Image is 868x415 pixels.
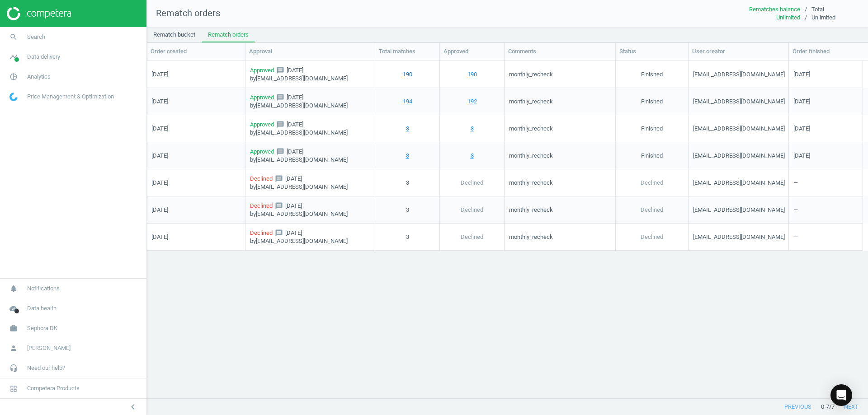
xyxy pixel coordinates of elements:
[692,47,785,56] div: User creator
[250,128,348,136] div: by [EMAIL_ADDRESS][DOMAIN_NAME]
[202,27,255,42] a: Rematch orders
[27,284,60,293] span: Notifications
[147,61,868,398] div: grid
[693,70,785,78] div: [EMAIL_ADDRESS][DOMAIN_NAME]
[27,344,71,352] span: [PERSON_NAME]
[151,151,168,159] div: [DATE]
[250,201,348,210] div: [DATE]
[821,403,829,411] span: 0 - 7
[250,147,348,155] div: [DATE]
[151,97,168,105] div: [DATE]
[406,205,409,214] span: 3
[249,47,371,56] div: Approval
[793,97,810,105] div: [DATE]
[508,47,612,56] div: Comments
[509,151,553,159] div: monthly_recheck
[5,320,22,337] i: work
[250,174,348,182] div: [DATE]
[444,197,500,222] div: Declined
[620,224,684,249] div: Declined
[27,93,114,101] span: Price Management & Optimization
[829,403,835,411] span: / 7
[793,47,859,56] div: Order finished
[27,304,57,312] span: Data health
[509,70,553,78] div: monthly_recheck
[250,228,348,237] div: [DATE]
[276,93,284,101] i: message
[693,124,785,132] div: [EMAIL_ADDRESS][DOMAIN_NAME]
[509,97,553,105] div: monthly_recheck
[250,93,274,102] span: Approved
[444,224,500,249] div: Declined
[800,5,811,14] div: /
[830,384,852,406] div: Open Intercom Messenger
[5,280,22,297] i: notifications
[467,97,477,105] a: 192
[793,224,858,249] div: —
[5,300,22,317] i: cloud_done
[620,143,684,168] div: Finished
[27,33,45,41] span: Search
[151,205,168,214] div: [DATE]
[693,205,785,214] div: [EMAIL_ADDRESS][DOMAIN_NAME]
[509,233,553,241] div: monthly_recheck
[151,178,168,187] div: [DATE]
[693,151,785,159] div: [EMAIL_ADDRESS][DOMAIN_NAME]
[250,120,348,128] div: [DATE]
[620,116,684,141] div: Finished
[793,170,858,195] div: —
[250,175,273,183] span: Declined
[9,93,18,101] img: wGWNvw8QSZomAAAAABJRU5ErkJggg==
[732,5,800,14] div: Rematches balance
[27,324,57,332] span: Sephora DK
[406,151,409,159] a: 3
[793,70,810,78] div: [DATE]
[27,384,80,392] span: Competera Products
[250,202,273,210] span: Declined
[122,401,144,413] button: chevron_left
[5,48,22,65] i: timeline
[509,205,553,214] div: monthly_recheck
[250,74,348,82] div: by [EMAIL_ADDRESS][DOMAIN_NAME]
[147,27,202,42] a: Rematch bucket
[793,151,810,159] div: [DATE]
[5,340,22,357] i: person
[250,148,274,156] span: Approved
[156,8,220,19] span: Rematch orders
[693,97,785,105] div: [EMAIL_ADDRESS][DOMAIN_NAME]
[444,170,500,195] div: Declined
[471,151,474,159] a: 3
[250,182,348,191] div: by [EMAIL_ADDRESS][DOMAIN_NAME]
[793,124,810,132] div: [DATE]
[5,28,22,46] i: search
[27,73,51,81] span: Analytics
[250,210,348,218] div: by [EMAIL_ADDRESS][DOMAIN_NAME]
[800,14,811,22] div: /
[275,201,283,210] i: message
[250,237,348,245] div: by [EMAIL_ADDRESS][DOMAIN_NAME]
[403,97,412,105] a: 194
[619,47,684,56] div: Status
[250,66,274,75] span: Approved
[403,70,412,78] a: 190
[27,364,65,372] span: Need our help?
[620,197,684,222] div: Declined
[250,66,348,74] div: [DATE]
[620,170,684,195] div: Declined
[620,62,684,87] div: Finished
[250,121,274,129] span: Approved
[693,233,785,241] div: [EMAIL_ADDRESS][DOMAIN_NAME]
[250,93,348,101] div: [DATE]
[151,47,241,56] div: Order created
[811,14,868,22] div: Unlimited
[406,178,409,187] span: 3
[471,124,474,132] a: 3
[276,120,284,128] i: message
[27,53,60,61] span: Data delivery
[276,147,284,155] i: message
[467,70,477,78] a: 190
[7,7,71,20] img: ajHJNr6hYgQAAAAASUVORK5CYII=
[127,401,138,412] i: chevron_left
[151,233,168,241] div: [DATE]
[732,14,800,22] div: Unlimited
